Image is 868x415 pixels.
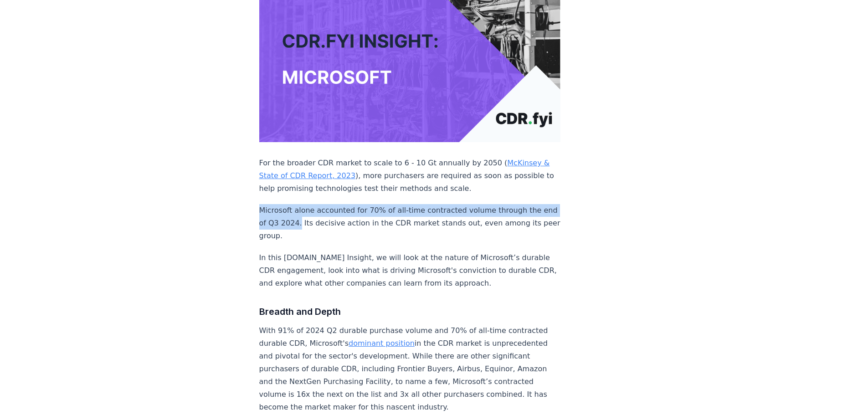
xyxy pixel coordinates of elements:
h3: Breadth and Depth [259,304,561,319]
a: dominant position [349,339,415,348]
p: Microsoft alone accounted for 70% of all-time contracted volume through the end of Q3 2024. Its d... [259,204,561,242]
p: For the broader CDR market to scale to 6 - 10 Gt annually by 2050 ( ), more purchasers are requir... [259,157,561,195]
p: In this [DOMAIN_NAME] Insight, we will look at the nature of Microsoft’s durable CDR engagement, ... [259,251,561,290]
p: With 91% of 2024 Q2 durable purchase volume and 70% of all-time contracted durable CDR, Microsoft... [259,324,561,414]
